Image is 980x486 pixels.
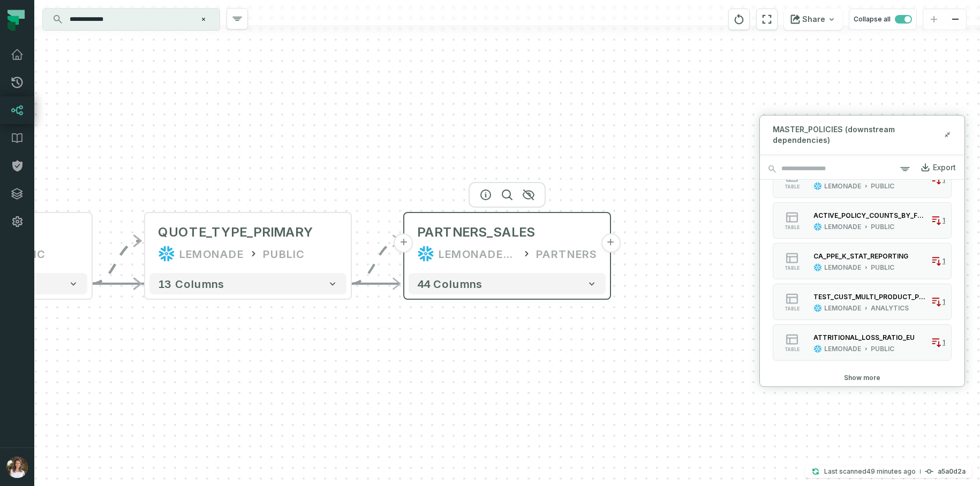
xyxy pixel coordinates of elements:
g: Edge from 9e3caaef5d99d65c16432fce8000f475 to 78a5735048513fb8e605e81ef54cd790 [351,241,400,284]
button: tableLEMONADEPUBLIC1 [773,243,952,279]
button: + [601,233,620,253]
button: tableLEMONADEPUBLIC1 [773,162,952,198]
span: 13 columns [158,277,224,290]
button: + [394,233,413,253]
div: PARTNERS_SALES [417,224,535,241]
span: table [785,347,800,352]
div: PUBLIC [871,223,894,231]
div: QUOTE_TYPE_PRIMARY [158,224,313,241]
div: ACTIVE_POLICY_COUNTS_BY_FORM [813,211,926,219]
div: PUBLIC [263,245,305,262]
span: table [785,265,800,271]
div: LEMONADE [824,263,861,272]
div: LEMONADE [179,245,244,262]
span: 44 columns [417,277,483,290]
button: Collapse all [849,9,917,30]
button: zoom out [945,9,966,30]
span: 1 [943,298,945,306]
button: tableLEMONADEPUBLIC1 [773,202,952,239]
span: table [785,225,800,230]
div: ANALYTICS [871,304,909,313]
span: 1 [943,216,945,225]
button: tableLEMONADEPUBLIC1 [773,324,952,361]
div: PUBLIC [871,263,894,272]
button: tableLEMONADEANALYTICS1 [773,284,952,320]
div: PARTNERS [536,245,597,262]
div: LEMONADE_DWH [439,245,517,262]
div: PUBLIC [871,182,894,191]
span: MASTER_POLICIES (downstream dependencies) [773,124,943,146]
span: 1 [943,257,945,265]
div: TEST_CUST_MULTI_PRODUCT_PURCHASE_ROLLOUT_EX [813,292,926,300]
span: 1 [943,176,945,184]
img: avatar of Sharon Lifchitz [6,457,28,478]
button: Clear search query [198,14,209,25]
div: LEMONADE [824,304,861,313]
div: LEMONADE [824,223,861,231]
div: CA_PPE_K_STAT_REPORTING [813,252,908,260]
button: Show more [844,374,880,382]
div: ATTRITIONAL_LOSS_RATIO_EU [813,333,915,341]
span: 1 [943,338,945,347]
h4: a5a0d2a [938,468,966,475]
span: table [785,306,800,312]
div: Export [933,163,956,172]
div: LEMONADE [824,182,861,191]
button: Last scanned[DATE] 2:43:29 PMa5a0d2a [805,465,972,478]
a: Export [911,160,956,178]
g: Edge from 9a455bdb043005c692d49f8795de57b1 to 9e3caaef5d99d65c16432fce8000f475 [92,241,141,284]
div: LEMONADE [824,345,861,353]
span: table [785,184,800,189]
button: Share [784,9,842,30]
p: Last scanned [824,466,916,477]
relative-time: Sep 5, 2025, 2:43 PM GMT+2 [866,467,916,475]
div: PUBLIC [871,345,894,353]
